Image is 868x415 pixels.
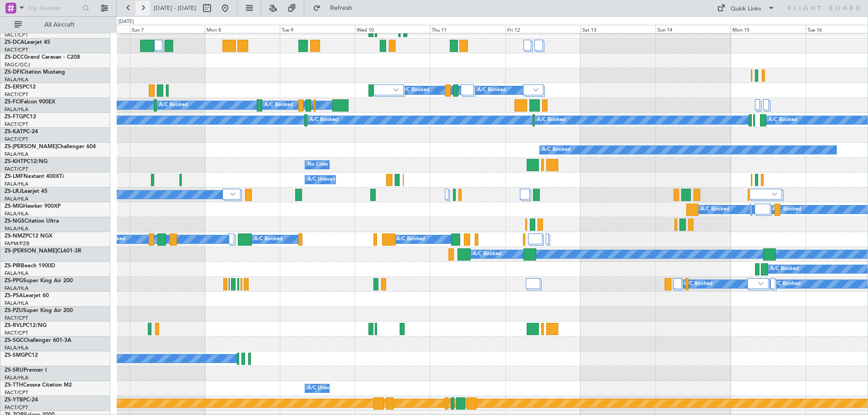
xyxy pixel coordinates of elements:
a: ZS-DCALearjet 45 [5,40,50,45]
a: FALA/HLA [5,151,28,158]
span: ZS-KHT [5,159,24,164]
span: ZS-SMG [5,353,25,358]
a: ZS-DFICitation Mustang [5,70,65,75]
a: ZS-[PERSON_NAME]CL601-3R [5,248,81,254]
div: Tue 9 [280,25,355,33]
a: FALA/HLA [5,225,28,232]
span: ZS-PIR [5,263,21,269]
a: ZS-SGCChallenger 601-3A [5,338,71,343]
a: ZS-PSALearjet 60 [5,293,49,298]
a: FACT/CPT [5,404,28,411]
span: ZS-DFI [5,70,21,75]
span: ZS-PZU [5,308,23,313]
a: FACT/CPT [5,121,28,128]
button: Quick Links [712,1,779,15]
img: arrow-gray.svg [533,88,538,92]
div: A/C Booked [396,233,425,246]
a: ZS-PZUSuper King Air 200 [5,308,73,313]
div: Sun 7 [130,25,205,33]
div: A/C Unavailable [307,382,345,395]
a: ZS-[PERSON_NAME]Challenger 604 [5,144,96,149]
div: A/C Booked [770,262,799,276]
a: FACT/CPT [5,166,28,173]
span: ZS-PSA [5,293,23,298]
div: Sat 13 [580,25,656,33]
div: A/C Booked [254,233,283,246]
button: All Aircraft [10,18,98,32]
a: ZS-TTHCessna Citation M2 [5,382,72,388]
div: A/C Booked [701,203,729,216]
a: ZS-KHTPC12/NG [5,159,47,164]
a: FAPM/PZB [5,240,29,247]
img: arrow-gray.svg [393,88,399,92]
div: Mon 15 [731,25,806,33]
a: FALA/HLA [5,374,28,381]
div: A/C Booked [264,98,293,112]
img: arrow-gray.svg [230,192,236,196]
a: FALA/HLA [5,76,28,83]
span: ZS-SRU [5,368,24,373]
a: ZS-DCCGrand Caravan - C208 [5,55,80,60]
div: A/C Booked [310,113,338,127]
a: ZS-PIRBeech 1900D [5,263,55,269]
a: ZS-FCIFalcon 900EX [5,99,55,105]
a: FAGC/GCJ [5,61,30,68]
span: ZS-DCC [5,55,24,60]
div: Fri 12 [505,25,580,33]
a: ZS-NMZPC12 NGX [5,233,52,239]
span: ZS-RVL [5,323,23,328]
a: ZS-NGSCitation Ultra [5,219,59,224]
span: [DATE] - [DATE] [154,4,196,12]
div: [DATE] [118,18,134,26]
div: A/C Booked [473,247,501,261]
input: Trip Number [28,1,80,15]
a: ZS-SMGPC12 [5,353,38,358]
div: No Crew [307,158,328,172]
span: ZS-YTB [5,397,23,403]
span: ZS-MIG [5,204,23,209]
a: FACT/CPT [5,47,28,53]
a: FALA/HLA [5,270,28,277]
a: FACT/CPT [5,330,28,336]
a: ZS-YTBPC-24 [5,397,38,403]
div: A/C Booked [769,113,797,127]
span: ZS-KAT [5,129,23,135]
span: ZS-TTH [5,382,23,388]
img: arrow-gray.svg [772,192,777,196]
span: ZS-[PERSON_NAME] [5,248,57,254]
a: FALA/HLA [5,196,28,202]
div: A/C Unavailable [307,173,345,187]
span: ZS-SGC [5,338,24,343]
button: Refresh [309,1,363,15]
a: FALA/HLA [5,300,28,307]
a: FALA/HLA [5,285,28,292]
div: A/C Booked [542,143,571,157]
a: FALA/HLA [5,345,28,351]
a: FACT/CPT [5,315,28,322]
span: ZS-FCI [5,99,21,105]
span: ZS-FTG [5,114,23,120]
div: A/C Booked [477,84,506,97]
div: Quick Links [731,5,761,14]
a: FALA/HLA [5,181,28,187]
a: ZS-SRUPremier I [5,368,47,373]
a: ZS-PPGSuper King Air 200 [5,278,73,284]
a: ZS-MIGHawker 900XP [5,204,61,209]
div: A/C Booked [537,113,566,127]
span: All Aircraft [24,22,95,28]
span: ZS-LRJ [5,189,22,194]
span: ZS-DCA [5,40,24,45]
span: ZS-PPG [5,278,23,284]
a: FACT/CPT [5,32,28,38]
span: ZS-NGS [5,219,24,224]
span: ZS-NMZ [5,233,25,239]
a: FALA/HLA [5,210,28,217]
span: ZS-ERS [5,84,23,90]
a: FACT/CPT [5,136,28,143]
div: A/C Booked [684,277,712,291]
a: FALA/HLA [5,106,28,113]
div: A/C Booked [159,98,188,112]
a: ZS-RVLPC12/NG [5,323,47,328]
div: Wed 10 [355,25,430,33]
span: ZS-LMF [5,174,24,179]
